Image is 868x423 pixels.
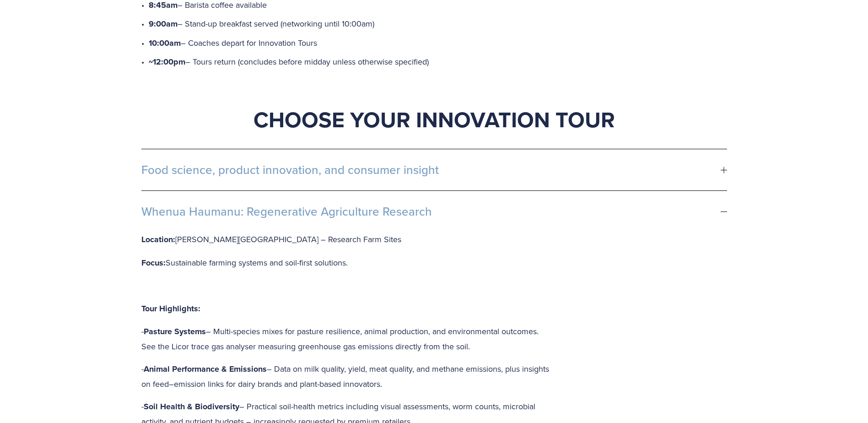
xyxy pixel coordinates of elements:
[141,232,551,247] p: [PERSON_NAME][GEOGRAPHIC_DATA] – Research Farm Sites
[149,36,727,51] p: – Coaches depart for Innovation Tours
[149,16,727,32] p: – Stand-up breakfast served (networking until 10:00am)
[149,54,727,70] p: – Tours return (concludes before midday unless otherwise specified)
[141,149,727,190] button: Food science, product innovation, and consumer insight
[141,233,175,245] strong: Location:
[141,205,721,218] span: Whenua Haumanu: Regenerative Agriculture Research
[149,18,178,30] strong: 9:00am
[149,56,185,68] strong: ~12:00pm
[141,255,551,271] p: Sustainable farming systems and soil-first solutions.
[141,163,721,177] span: Food science, product innovation, and consumer insight
[144,401,239,412] strong: Soil Health & Biodiversity
[144,325,206,337] strong: Pasture Systems
[141,257,166,269] strong: Focus:
[141,303,200,315] strong: Tour Highlights:
[141,362,551,391] p: - – Data on milk quality, yield, meat quality, and methane emissions, plus insights on feed–emiss...
[141,106,727,133] h1: Choose Your Innovation Tour
[144,363,267,375] strong: Animal Performance & Emissions
[149,37,181,49] strong: 10:00am
[141,191,727,232] button: Whenua Haumanu: Regenerative Agriculture Research
[141,324,551,353] p: - – Multi-species mixes for pasture resilience, animal production, and environmental outcomes. Se...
